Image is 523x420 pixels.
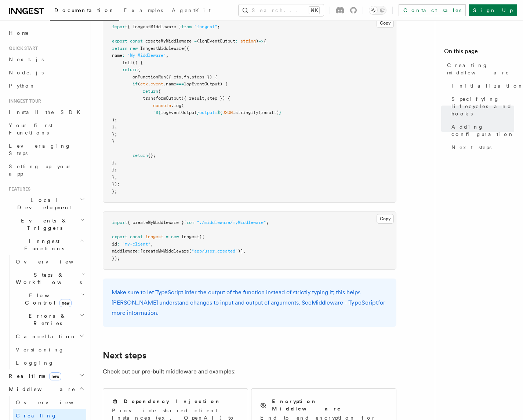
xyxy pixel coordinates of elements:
[115,160,117,165] span: ,
[148,81,150,86] span: .
[217,110,222,115] span: ${
[9,109,85,115] span: Install the SDK
[16,360,54,366] span: Logging
[148,153,156,158] span: {};
[145,38,192,44] span: createMyMiddleware
[115,174,117,180] span: ,
[172,7,211,13] span: AgentKit
[13,330,86,343] button: Cancellation
[272,398,387,412] h2: Encryption Middleware
[166,74,181,80] span: ({ ctx
[112,38,127,44] span: export
[9,83,36,89] span: Python
[181,96,204,101] span: ({ result
[6,26,86,40] a: Home
[112,167,117,172] span: };
[6,53,86,66] a: Next.js
[176,81,184,86] span: ===
[143,248,189,254] span: createMyMiddleware
[13,312,80,327] span: Errors & Retries
[13,271,82,286] span: Steps & Workflows
[130,234,143,239] span: const
[199,110,217,115] span: output:
[122,242,150,247] span: "my-client"
[112,132,117,137] span: };
[115,124,117,129] span: ,
[143,96,181,101] span: transformOutput
[451,123,514,138] span: Adding configuration
[9,70,44,75] span: Node.js
[184,220,194,225] span: from
[119,2,167,20] a: Examples
[132,81,138,86] span: if
[451,95,514,117] span: Specifying lifecycles and hooks
[266,220,269,225] span: ;
[49,372,61,380] span: new
[6,98,41,104] span: Inngest tour
[150,81,163,86] span: event
[163,81,176,86] span: .name
[235,38,238,44] span: :
[16,399,91,405] span: Overview
[156,110,161,115] span: ${
[6,45,38,51] span: Quick start
[143,89,158,94] span: return
[9,56,44,62] span: Next.js
[166,234,168,239] span: =
[194,24,217,29] span: "inngest"
[6,237,79,252] span: Inngest Functions
[54,7,115,13] span: Documentation
[6,255,86,369] div: Inngest Functions
[138,67,140,72] span: {
[192,74,217,80] span: steps }) {
[112,174,115,180] span: }
[112,124,115,129] span: }
[112,24,127,29] span: import
[256,38,258,44] span: )
[9,29,29,37] span: Home
[207,96,230,101] span: step }) {
[153,103,171,108] span: console
[161,110,197,115] span: logEventOutput
[112,139,115,144] span: }
[16,259,91,265] span: Overview
[258,110,279,115] span: (result)
[50,2,119,21] a: Documentation
[112,220,127,225] span: import
[122,60,132,65] span: init
[448,120,514,141] a: Adding configuration
[112,189,117,194] span: };
[184,81,228,86] span: logEventOutput) {
[448,92,514,120] a: Specifying lifecycles and hooks
[9,163,72,177] span: Setting up your app
[16,347,64,353] span: Versioning
[444,59,514,79] a: Creating middleware
[112,117,117,122] span: );
[222,110,233,115] span: JSON
[13,255,86,268] a: Overview
[6,160,86,180] a: Setting up your app
[369,6,386,15] button: Toggle dark mode
[279,110,282,115] span: }
[9,143,71,156] span: Leveraging Steps
[103,366,396,377] p: Check out our pre-built middleware and examples:
[6,106,86,119] a: Install the SDK
[112,53,122,58] span: name
[122,67,138,72] span: return
[13,396,86,409] a: Overview
[6,369,86,383] button: Realtimenew
[138,248,140,254] span: :
[112,181,120,187] span: });
[282,110,284,115] span: `
[181,103,184,108] span: (
[13,309,86,330] button: Errors & Retries
[166,53,168,58] span: ,
[13,289,86,309] button: Flow Controlnew
[6,383,86,396] button: Middleware
[181,234,199,239] span: Inngest
[158,89,161,94] span: {
[130,46,138,51] span: new
[112,46,127,51] span: return
[122,53,125,58] span: :
[140,248,143,254] span: [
